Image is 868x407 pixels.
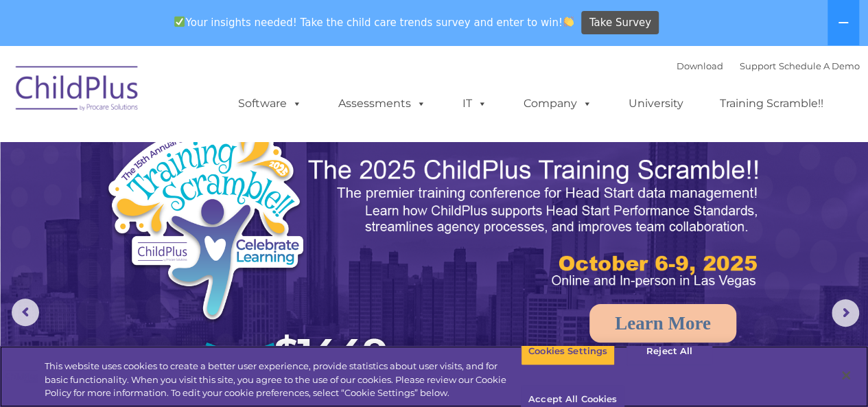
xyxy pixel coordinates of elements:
[169,9,580,36] span: Your insights needed! Take the child care trends survey and enter to win!
[224,90,316,117] a: Software
[581,11,659,35] a: Take Survey
[563,16,574,27] img: 👏
[521,337,615,366] button: Cookies Settings
[589,11,651,35] span: Take Survey
[740,60,776,71] a: Support
[325,90,440,117] a: Assessments
[589,304,736,342] a: Learn More
[831,360,861,391] button: Close
[626,337,712,366] button: Reject All
[449,90,501,117] a: IT
[706,90,837,117] a: Training Scramble!!
[191,91,233,101] span: Last name
[510,90,606,117] a: Company
[9,56,146,125] img: ChildPlus by Procare Solutions
[779,60,860,71] a: Schedule A Demo
[677,60,723,71] a: Download
[174,16,185,27] img: ✅
[45,360,521,400] div: This website uses cookies to create a better user experience, provide statistics about user visit...
[615,90,697,117] a: University
[191,147,249,157] span: Phone number
[677,60,860,71] font: |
